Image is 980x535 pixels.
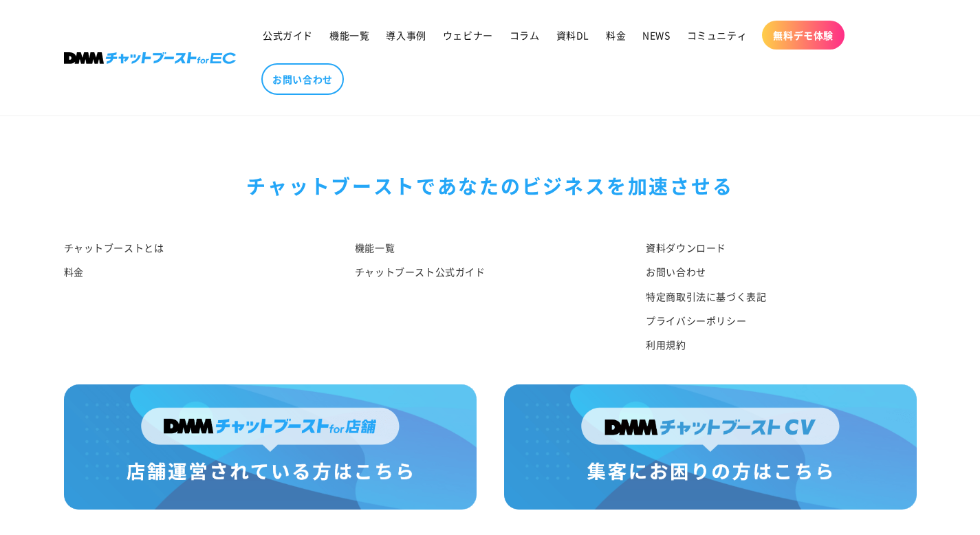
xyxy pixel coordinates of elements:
a: 資料ダウンロード [646,239,726,260]
span: 無料デモ体験 [773,29,834,41]
a: 料金 [598,21,634,50]
span: コラム [510,29,540,41]
a: 機能一覧 [321,21,378,50]
a: ウェビナー [435,21,501,50]
span: お問い合わせ [272,73,333,85]
span: NEWS [642,29,670,41]
a: 資料DL [548,21,598,50]
span: 資料DL [556,29,589,41]
span: 公式ガイド [263,29,313,41]
span: 料金 [606,29,626,41]
a: 無料デモ体験 [762,21,845,50]
span: 機能一覧 [329,29,369,41]
a: お問い合わせ [646,260,706,284]
a: 公式ガイド [254,21,321,50]
a: チャットブースト公式ガイド [355,260,486,284]
img: 集客にお困りの方はこちら [504,384,917,510]
a: チャットブーストとは [64,239,164,260]
a: 利用規約 [646,333,686,357]
span: ウェビナー [443,29,493,41]
span: コミュニティ [687,29,748,41]
img: 店舗運営されている方はこちら [64,384,477,510]
a: 機能一覧 [355,239,395,260]
a: コミュニティ [679,21,756,50]
a: 導入事例 [378,21,434,50]
a: 料金 [64,260,84,284]
a: 特定商取引法に基づく表記 [646,285,766,309]
a: NEWS [634,21,678,50]
div: チャットブーストで あなたのビジネスを加速させる [64,168,917,203]
span: 導入事例 [386,29,426,41]
a: コラム [501,21,548,50]
img: 株式会社DMM Boost [64,52,236,64]
a: プライバシーポリシー [646,309,746,333]
a: お問い合わせ [261,63,344,95]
